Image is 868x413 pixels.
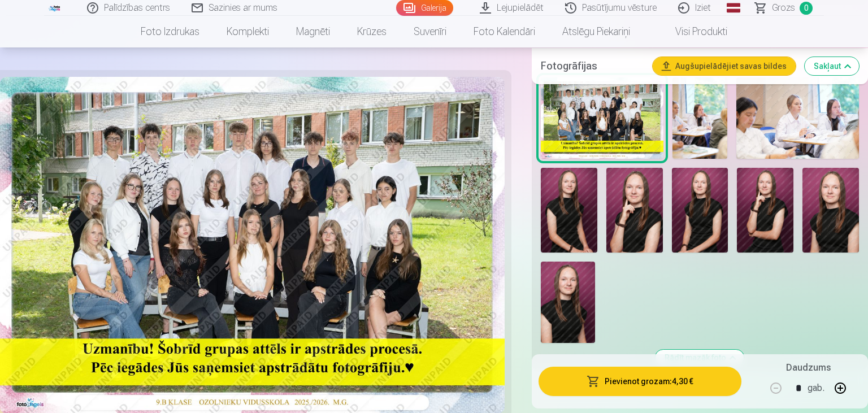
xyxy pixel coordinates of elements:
a: Atslēgu piekariņi [549,16,644,47]
h5: Daudzums [786,361,831,375]
span: Grozs [772,1,795,15]
button: Augšupielādējiet savas bildes [653,56,796,75]
img: /fa1 [49,5,61,11]
a: Foto kalendāri [460,16,549,47]
div: gab. [808,375,824,402]
button: Sakļaut [805,56,859,75]
a: Krūzes [344,16,400,47]
a: Magnēti [283,16,344,47]
a: Visi produkti [644,16,741,47]
a: Komplekti [213,16,283,47]
button: Pievienot grozam:4,30 € [539,367,741,396]
h5: Fotogrāfijas [541,58,644,73]
a: Suvenīri [400,16,460,47]
span: 0 [800,2,813,15]
a: Foto izdrukas [127,16,213,47]
button: Rādīt mazāk foto [656,350,744,366]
